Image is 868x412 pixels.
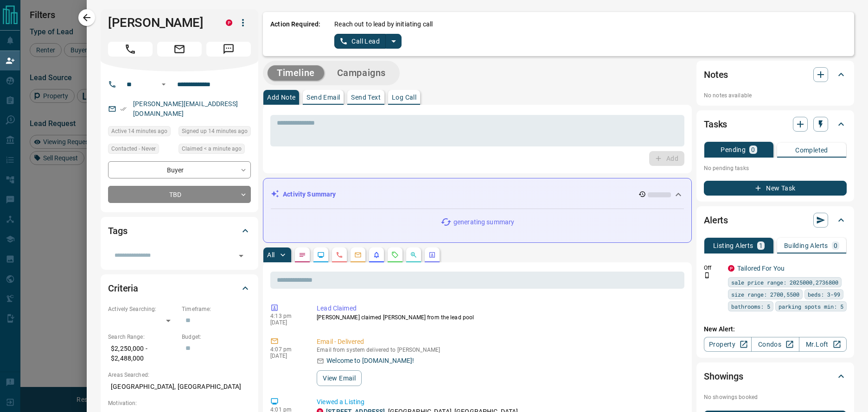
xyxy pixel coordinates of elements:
[108,161,251,178] div: Buyer
[704,113,847,135] div: Tasks
[120,106,127,112] svg: Email Verified
[731,302,770,311] span: bathrooms: 5
[751,337,799,352] a: Condos
[334,19,433,29] p: Reach out to lead by initiating call
[299,251,306,259] svg: Notes
[704,63,847,86] div: Notes
[317,370,362,386] button: View Email
[317,251,325,259] svg: Lead Browsing Activity
[317,304,681,313] p: Lead Claimed
[704,117,727,132] h2: Tasks
[270,19,320,49] p: Action Required:
[306,94,340,101] p: Send Email
[182,305,251,313] p: Timeframe:
[704,324,847,334] p: New Alert:
[179,144,251,157] div: Sun Aug 17 2025
[108,371,251,379] p: Areas Searched:
[731,278,838,287] span: sale price range: 2025000,2736800
[158,79,169,90] button: Open
[270,353,303,359] p: [DATE]
[728,265,734,272] div: property.ca
[834,242,837,249] p: 0
[270,346,303,353] p: 4:07 pm
[108,379,251,394] p: [GEOGRAPHIC_DATA], [GEOGRAPHIC_DATA]
[704,393,847,401] p: No showings booked
[731,290,799,299] span: size range: 2700,5500
[704,337,752,352] a: Property
[808,290,840,299] span: beds: 3-99
[206,42,251,57] span: Message
[704,181,847,196] button: New Task
[182,144,242,153] span: Claimed < a minute ago
[704,264,722,272] p: Off
[373,251,380,259] svg: Listing Alerts
[108,333,177,341] p: Search Range:
[111,127,167,136] span: Active 14 minutes ago
[317,347,681,353] p: Email from system delivered to [PERSON_NAME]
[795,147,828,153] p: Completed
[271,186,684,203] div: Activity Summary
[704,213,728,228] h2: Alerts
[235,249,248,262] button: Open
[108,341,177,366] p: $2,250,000 - $2,488,000
[751,146,755,153] p: 0
[108,186,251,203] div: TBD
[354,251,362,259] svg: Emails
[334,34,402,49] div: split button
[336,251,343,259] svg: Calls
[704,209,847,231] div: Alerts
[317,313,681,322] p: [PERSON_NAME] claimed [PERSON_NAME] from the lead pool
[334,34,386,49] button: Call Lead
[779,302,843,311] span: parking spots min: 5
[108,126,174,139] div: Sun Aug 17 2025
[182,127,248,136] span: Signed up 14 minutes ago
[326,356,414,366] p: Welcome to [DOMAIN_NAME]!
[108,15,212,30] h1: [PERSON_NAME]
[157,42,202,57] span: Email
[784,242,828,249] p: Building Alerts
[721,146,746,153] p: Pending
[108,220,251,242] div: Tags
[737,265,785,272] a: Tailored For You
[704,161,847,175] p: No pending tasks
[108,223,127,238] h2: Tags
[704,365,847,387] div: Showings
[267,94,295,101] p: Add Note
[270,319,303,326] p: [DATE]
[179,126,251,139] div: Sun Aug 17 2025
[270,313,303,319] p: 4:13 pm
[704,91,847,100] p: No notes available
[108,305,177,313] p: Actively Searching:
[328,65,395,81] button: Campaigns
[453,217,514,227] p: generating summary
[108,42,153,57] span: Call
[428,251,436,259] svg: Agent Actions
[391,251,399,259] svg: Requests
[799,337,847,352] a: Mr.Loft
[317,337,681,347] p: Email - Delivered
[704,369,743,384] h2: Showings
[111,144,156,153] span: Contacted - Never
[704,67,728,82] h2: Notes
[392,94,416,101] p: Log Call
[704,272,710,279] svg: Push Notification Only
[108,281,138,296] h2: Criteria
[317,397,681,407] p: Viewed a Listing
[351,94,381,101] p: Send Text
[226,19,232,26] div: property.ca
[133,100,238,117] a: [PERSON_NAME][EMAIL_ADDRESS][DOMAIN_NAME]
[713,242,753,249] p: Listing Alerts
[759,242,763,249] p: 1
[108,277,251,299] div: Criteria
[108,399,251,407] p: Motivation:
[283,190,336,199] p: Activity Summary
[182,333,251,341] p: Budget:
[268,65,324,81] button: Timeline
[267,252,274,258] p: All
[410,251,417,259] svg: Opportunities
